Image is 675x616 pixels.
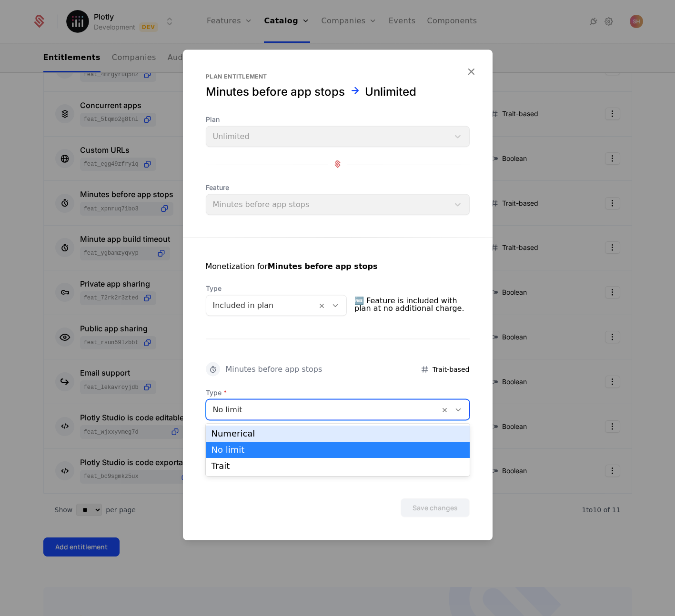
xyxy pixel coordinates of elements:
span: Type [206,284,347,293]
span: Feature [206,183,470,192]
div: Trait [212,462,464,470]
div: Minutes before app stops [226,366,322,373]
div: Plan entitlement [206,73,470,80]
button: Save changes [401,498,470,517]
span: 🆓 Feature is included with plan at no additional charge. [354,293,470,316]
span: Plan [206,115,470,124]
div: No limit [212,446,464,454]
div: Monetization for [206,261,378,272]
span: Trait-based [433,365,470,374]
span: Type [206,388,470,397]
div: Numerical [212,429,464,438]
div: Unlimited [365,84,416,99]
div: Minutes before app stops [206,84,345,99]
strong: Minutes before app stops [268,262,378,271]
